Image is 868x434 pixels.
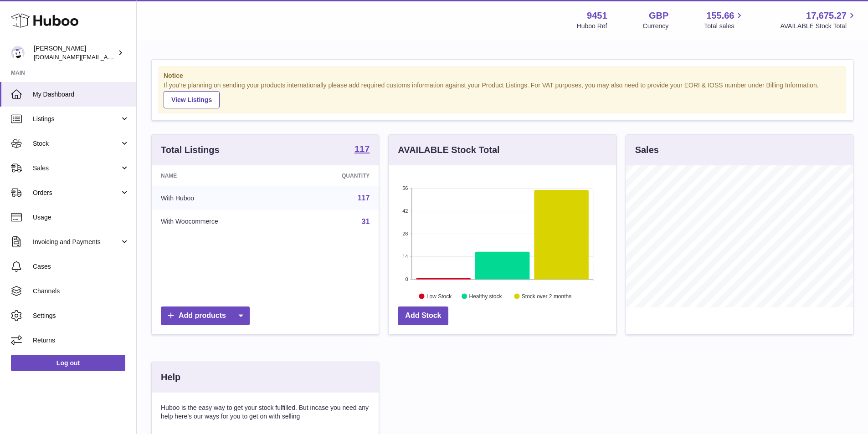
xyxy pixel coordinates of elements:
h3: Help [161,371,180,383]
img: amir.ch@gmail.com [11,46,25,60]
span: Usage [33,213,129,222]
th: Name [152,165,293,186]
text: 14 [403,254,408,259]
div: Currency [643,22,669,31]
a: 117 [354,144,370,155]
h3: AVAILABLE Stock Total [398,144,499,156]
th: Quantity [293,165,379,186]
a: 117 [358,194,370,202]
a: Log out [11,355,125,371]
a: 31 [362,218,370,225]
h3: Sales [635,144,659,156]
td: With Woocommerce [152,210,293,234]
span: Settings [33,311,129,320]
span: Listings [33,115,120,123]
div: [PERSON_NAME] [34,44,116,61]
span: Sales [33,164,120,173]
span: AVAILABLE Stock Total [780,22,857,31]
a: View Listings [164,91,220,108]
text: 28 [403,231,408,236]
span: Invoicing and Payments [33,238,120,246]
span: 17,675.27 [806,10,847,22]
span: 155.66 [706,10,734,22]
strong: Notice [164,71,841,80]
span: [DOMAIN_NAME][EMAIL_ADDRESS][DOMAIN_NAME] [34,53,181,61]
div: If you're planning on sending your products internationally please add required customs informati... [164,81,841,108]
text: 42 [403,208,408,214]
strong: GBP [649,10,668,22]
text: Low Stock [426,293,452,299]
a: Add products [161,306,250,325]
p: Huboo is the easy way to get your stock fulfilled. But incase you need any help here's our ways f... [161,403,370,421]
a: Add Stock [398,306,448,325]
div: Huboo Ref [577,22,607,31]
h3: Total Listings [161,144,220,156]
span: My Dashboard [33,90,129,99]
span: Stock [33,139,120,148]
a: 17,675.27 AVAILABLE Stock Total [780,10,857,31]
span: Cases [33,262,129,271]
span: Total sales [704,22,745,31]
text: 56 [403,185,408,191]
span: Orders [33,189,120,197]
a: 155.66 Total sales [704,10,745,31]
strong: 9451 [587,10,607,22]
text: Stock over 2 months [522,293,571,299]
span: Returns [33,336,129,345]
text: Healthy stock [469,293,503,299]
text: 0 [406,276,408,282]
span: Channels [33,287,129,296]
td: With Huboo [152,186,293,210]
strong: 117 [354,144,370,153]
